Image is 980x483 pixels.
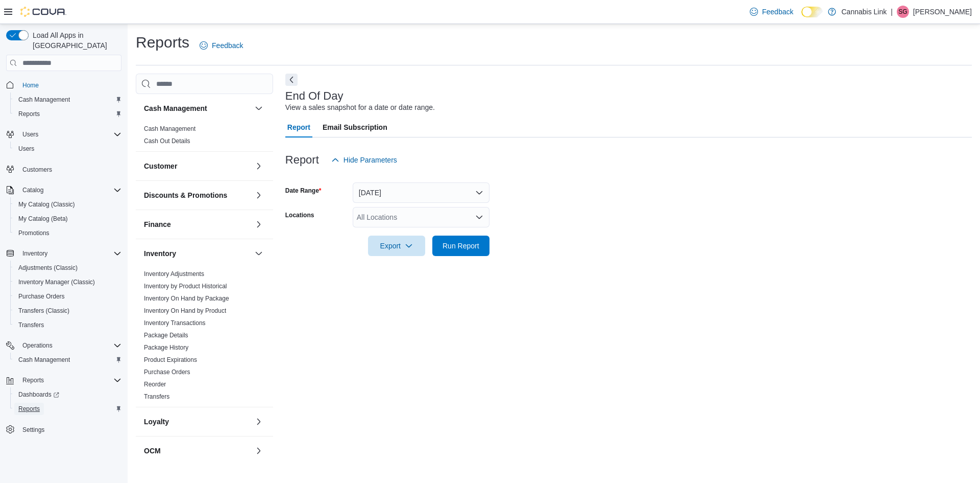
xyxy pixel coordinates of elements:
[18,78,121,91] span: Home
[14,227,121,239] span: Promotions
[353,182,489,203] button: [DATE]
[18,128,121,141] span: Users
[14,276,121,288] span: Inventory Manager (Classic)
[18,424,48,436] a: Settings
[22,376,44,384] span: Reports
[14,94,121,106] span: Cash Management
[287,117,310,137] span: Report
[913,6,972,18] p: [PERSON_NAME]
[29,30,121,51] span: Load All Apps in [GEOGRAPHIC_DATA]
[144,319,206,327] a: Inventory Transactions
[18,215,68,223] span: My Catalog (Beta)
[285,154,319,166] h3: Report
[14,262,82,274] a: Adjustments (Classic)
[144,125,195,132] a: Cash Management
[891,6,893,18] p: |
[136,123,273,151] div: Cash Management
[144,446,251,456] button: OCM
[144,270,204,278] span: Inventory Adjustments
[18,292,65,301] span: Purchase Orders
[195,35,247,56] a: Feedback
[144,137,190,145] a: Cash Out Details
[144,219,171,229] h3: Finance
[2,127,126,142] button: Users
[144,190,227,200] h3: Discounts & Promotions
[18,339,57,352] button: Operations
[22,186,43,194] span: Catalog
[2,162,126,177] button: Customers
[18,184,121,196] span: Catalog
[253,218,265,231] button: Finance
[368,236,425,256] button: Export
[14,354,74,366] a: Cash Management
[746,2,797,22] a: Feedback
[285,187,322,195] label: Date Range
[10,142,126,156] button: Users
[136,32,189,53] h1: Reports
[144,380,166,388] span: Reorder
[18,321,44,329] span: Transfers
[18,278,95,286] span: Inventory Manager (Classic)
[14,354,121,366] span: Cash Management
[253,445,265,457] button: OCM
[144,295,229,302] a: Inventory On Hand by Package
[253,160,265,172] button: Customer
[144,307,226,315] span: Inventory On Hand by Product
[10,318,126,332] button: Transfers
[144,137,190,145] span: Cash Out Details
[253,416,265,428] button: Loyalty
[2,246,126,261] button: Inventory
[144,283,227,290] a: Inventory by Product Historical
[144,381,166,388] a: Reorder
[22,81,39,89] span: Home
[144,331,188,339] span: Package Details
[2,338,126,353] button: Operations
[344,155,397,165] span: Hide Parameters
[10,226,126,240] button: Promotions
[10,402,126,416] button: Reports
[144,294,229,303] span: Inventory On Hand by Package
[897,6,909,18] div: Smriti Garg
[22,341,53,350] span: Operations
[22,130,38,139] span: Users
[20,7,66,17] img: Cova
[144,343,188,352] span: Package History
[144,417,169,427] h3: Loyalty
[432,236,489,256] button: Run Report
[475,213,483,221] button: Open list of options
[327,150,401,170] button: Hide Parameters
[144,332,188,339] a: Package Details
[18,247,121,260] span: Inventory
[144,417,251,427] button: Loyalty
[14,403,121,415] span: Reports
[144,393,169,401] span: Transfers
[18,110,40,118] span: Reports
[14,143,121,155] span: Users
[2,183,126,197] button: Catalog
[10,304,126,318] button: Transfers (Classic)
[144,103,251,113] button: Cash Management
[18,164,56,176] a: Customers
[10,387,126,402] a: Dashboards
[14,108,44,120] a: Reports
[18,423,121,436] span: Settings
[144,369,190,376] a: Purchase Orders
[253,102,265,114] button: Cash Management
[144,270,204,278] a: Inventory Adjustments
[253,247,265,260] button: Inventory
[14,290,69,303] a: Purchase Orders
[144,356,197,363] a: Product Expirations
[144,190,251,200] button: Discounts & Promotions
[136,268,273,407] div: Inventory
[18,339,121,352] span: Operations
[14,319,48,331] a: Transfers
[22,426,44,434] span: Settings
[14,227,54,239] a: Promotions
[212,40,243,51] span: Feedback
[10,107,126,121] button: Reports
[18,79,43,91] a: Home
[144,103,207,113] h3: Cash Management
[841,6,887,18] p: Cannabis Link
